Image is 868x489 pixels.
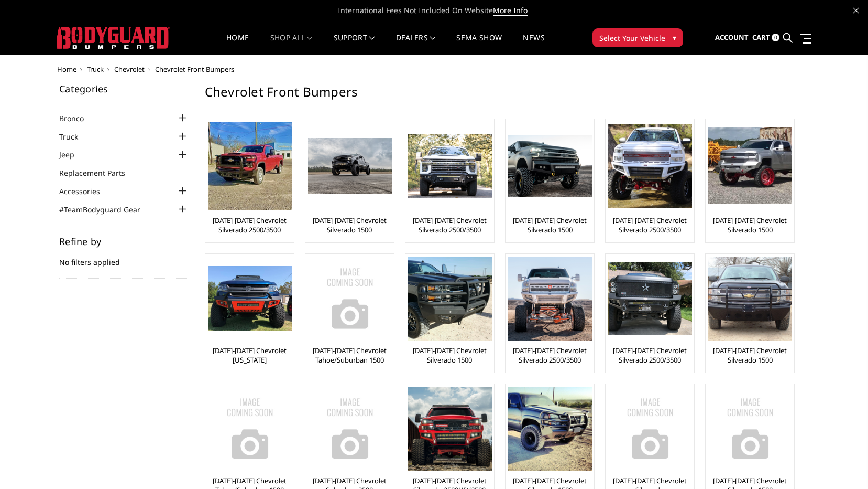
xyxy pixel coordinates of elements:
a: [DATE]-[DATE] Chevrolet Silverado 2500/3500 [608,346,691,365]
a: [DATE]-[DATE] Chevrolet Silverado 1500 [508,216,591,235]
span: Account [715,33,749,42]
a: [DATE]-[DATE] Chevrolet Silverado 2500/3500 [208,216,291,235]
a: Truck [87,65,104,74]
a: SEMA Show [456,34,502,55]
img: No Image [308,257,392,341]
a: News [523,34,544,55]
a: [DATE]-[DATE] Chevrolet Silverado 2500/3500 [408,216,491,235]
a: [DATE]-[DATE] Chevrolet Silverado 1500 [308,216,391,235]
a: Truck [59,131,91,142]
a: [DATE]-[DATE] Chevrolet [US_STATE] [208,346,291,365]
span: Chevrolet Front Bumpers [155,65,234,74]
span: 0 [772,34,779,41]
a: Account [715,24,749,52]
span: Cart [752,33,770,42]
img: No Image [608,387,692,471]
a: Home [57,65,76,74]
a: Home [226,34,249,55]
a: [DATE]-[DATE] Chevrolet Tahoe/Suburban 1500 [308,346,391,365]
img: No Image [308,387,392,471]
a: [DATE]-[DATE] Chevrolet Silverado 1500 [708,346,792,365]
a: Jeep [59,149,87,160]
a: shop all [270,34,313,55]
a: More Info [493,5,528,16]
a: Support [334,34,375,55]
span: Select Your Vehicle [599,33,665,44]
a: Cart 0 [752,24,779,52]
a: No Image [608,387,691,471]
a: [DATE]-[DATE] Chevrolet Silverado 2500/3500 [608,216,691,235]
img: No Image [208,387,292,471]
a: [DATE]-[DATE] Chevrolet Silverado 2500/3500 [508,346,591,365]
img: BODYGUARD BUMPERS [57,27,170,49]
span: ▾ [673,32,676,43]
h5: Categories [59,84,189,93]
div: No filters applied [59,237,189,279]
a: #TeamBodyguard Gear [59,204,153,215]
h1: Chevrolet Front Bumpers [205,84,794,108]
a: Replacement Parts [59,167,138,178]
img: No Image [708,387,792,471]
a: Accessories [59,186,113,197]
a: No Image [208,387,291,471]
a: Dealers [396,34,436,55]
h5: Refine by [59,237,189,246]
button: Select Your Vehicle [592,28,683,47]
a: Chevrolet [114,65,145,74]
a: Bronco [59,113,97,124]
a: [DATE]-[DATE] Chevrolet Silverado 1500 [708,216,792,235]
a: [DATE]-[DATE] Chevrolet Silverado 1500 [408,346,491,365]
